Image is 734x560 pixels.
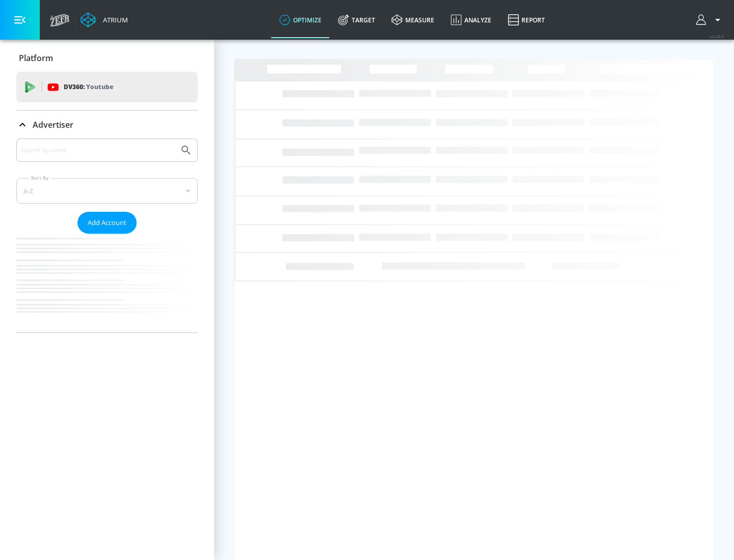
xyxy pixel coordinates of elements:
div: DV360: Youtube [16,72,198,102]
a: Report [500,2,553,38]
div: Advertiser [16,138,198,332]
nav: list of Advertiser [16,234,198,332]
a: Target [330,2,383,38]
p: Youtube [86,81,113,92]
div: Advertiser [16,110,198,139]
p: DV360: [64,81,113,93]
p: Platform [19,52,53,64]
a: Analyze [442,2,500,38]
div: Platform [16,44,198,72]
div: A-Z [16,178,198,204]
span: v 4.28.0 [710,34,724,39]
a: optimize [271,2,330,38]
label: Sort By [29,175,51,181]
p: Advertiser [33,119,73,130]
a: measure [383,2,442,38]
div: Atrium [99,15,128,24]
input: Search by name [20,144,175,157]
a: Atrium [81,12,128,27]
span: Add Account [88,217,126,229]
button: Add Account [77,212,137,234]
